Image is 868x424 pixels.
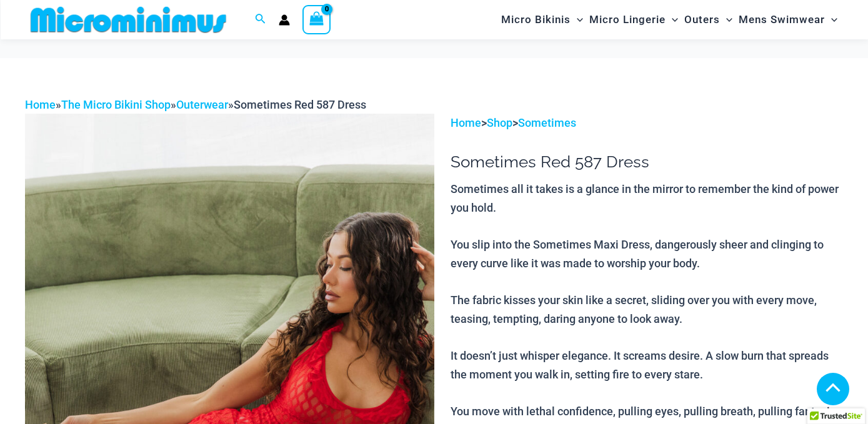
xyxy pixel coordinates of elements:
span: Outers [684,4,720,36]
a: Home [25,98,56,111]
a: Sometimes [518,116,576,129]
a: Outerwear [176,98,228,111]
a: OutersMenu ToggleMenu Toggle [681,4,736,36]
span: » » » [25,98,366,111]
a: Micro LingerieMenu ToggleMenu Toggle [586,4,681,36]
span: Menu Toggle [720,4,732,36]
a: Micro BikinisMenu ToggleMenu Toggle [498,4,586,36]
span: Micro Bikinis [501,4,571,36]
span: Micro Lingerie [589,4,666,36]
span: Menu Toggle [666,4,678,36]
span: Menu Toggle [825,4,837,36]
a: Account icon link [279,14,290,26]
p: > > [451,114,843,132]
nav: Site Navigation [496,2,843,37]
h1: Sometimes Red 587 Dress [451,152,843,172]
a: Shop [487,116,512,129]
img: MM SHOP LOGO FLAT [26,6,231,34]
span: Sometimes Red 587 Dress [234,98,366,111]
a: View Shopping Cart, empty [302,5,331,34]
span: Menu Toggle [571,4,583,36]
a: Search icon link [255,12,266,27]
a: The Micro Bikini Shop [61,98,171,111]
a: Home [451,116,481,129]
a: Mens SwimwearMenu ToggleMenu Toggle [736,4,841,36]
span: Mens Swimwear [739,4,825,36]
